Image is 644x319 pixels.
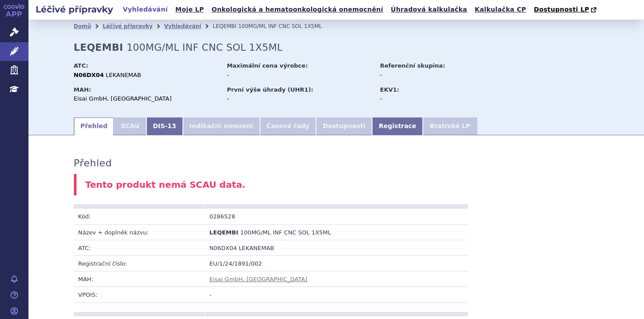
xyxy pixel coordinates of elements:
[146,117,183,135] a: DIS-13
[213,23,236,29] span: LEQEMBI
[120,4,170,16] a: Vyhledávání
[74,23,91,29] a: Domů
[205,256,468,271] td: EU/1/24/1891/002
[531,4,601,16] a: Dostupnosti LP
[164,23,201,29] a: Vyhledávání
[380,95,480,103] div: -
[227,71,372,79] div: -
[227,62,308,69] strong: Maximální cena výrobce:
[74,117,114,135] a: Přehled
[388,4,470,16] a: Úhradová kalkulačka
[205,209,336,224] td: 0286528
[74,209,205,224] td: Kód:
[173,4,207,16] a: Moje LP
[103,23,153,29] a: Léčivé přípravky
[74,72,104,78] strong: N06DX04
[74,256,205,271] td: Registrační číslo:
[380,62,445,69] strong: Referenční skupina:
[210,276,308,283] a: Eisai GmbH, [GEOGRAPHIC_DATA]
[74,62,89,69] strong: ATC:
[74,42,123,53] strong: LEQEMBI
[227,95,372,103] div: -
[209,4,386,16] a: Onkologická a hematoonkologická onemocnění
[240,229,331,236] span: 100MG/ML INF CNC SOL 1X5ML
[106,72,142,78] span: LEKANEMAB
[74,174,599,196] div: Tento produkt nemá SCAU data.
[472,4,529,16] a: Kalkulačka CP
[238,23,322,29] span: 100MG/ML INF CNC SOL 1X5ML
[205,287,468,303] td: -
[239,245,274,251] span: LEKANEMAB
[74,240,205,255] td: ATC:
[534,6,589,13] span: Dostupnosti LP
[74,157,112,169] h3: Přehled
[372,117,423,135] a: Registrace
[74,224,205,240] td: Název + doplněk názvu:
[227,86,313,93] strong: První výše úhrady (UHR1):
[210,245,237,251] span: N06DX04
[28,3,120,16] h2: Léčivé přípravky
[126,42,282,53] span: 100MG/ML INF CNC SOL 1X5ML
[74,271,205,287] td: MAH:
[74,95,219,103] div: Eisai GmbH, [GEOGRAPHIC_DATA]
[210,229,239,236] span: LEQEMBI
[74,86,91,93] strong: MAH:
[380,86,399,93] strong: EKV1:
[74,287,205,303] td: VPOIS:
[380,71,480,79] div: -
